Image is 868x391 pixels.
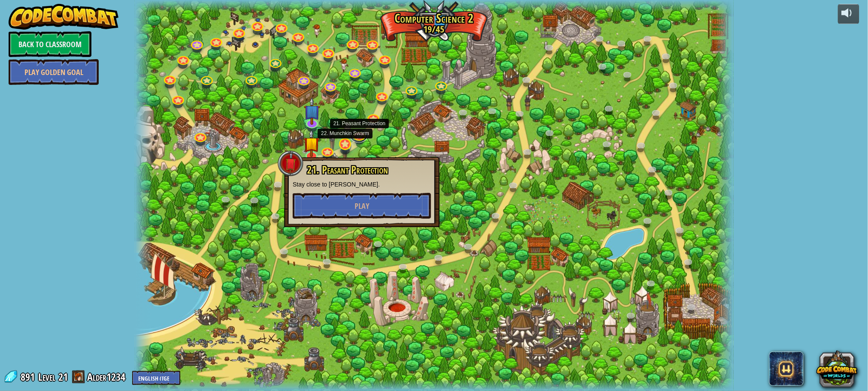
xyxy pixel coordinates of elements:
[58,370,68,384] span: 21
[9,4,118,30] img: CodeCombat - Learn how to code by playing a game
[9,31,91,57] a: Back to Classroom
[293,180,431,189] p: Stay close to [PERSON_NAME].
[304,97,320,125] img: level-banner-unstarted-subscriber.png
[21,370,37,384] span: 891
[307,162,388,177] span: 21. Peasant Protection
[303,129,319,157] img: level-banner-started.png
[355,201,369,211] span: Play
[38,370,55,384] span: Level
[87,370,128,384] a: Alder1234
[293,193,431,219] button: Play
[9,59,99,85] a: Play Golden Goal
[838,4,859,24] button: Adjust volume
